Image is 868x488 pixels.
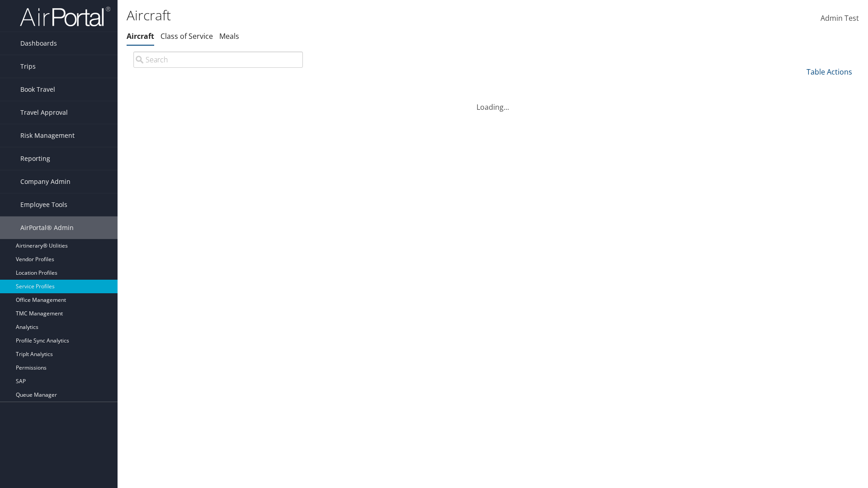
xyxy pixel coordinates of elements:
[821,13,859,23] span: Admin Test
[20,78,55,101] span: Book Travel
[807,67,852,77] a: Table Actions
[20,124,75,147] span: Risk Management
[20,101,68,124] span: Travel Approval
[127,6,615,25] h1: Aircraft
[20,216,74,239] span: AirPortal® Admin
[127,31,154,41] a: Aircraft
[160,31,213,41] a: Class of Service
[20,55,36,78] span: Trips
[133,52,303,68] input: Search
[20,147,50,170] span: Reporting
[20,193,67,216] span: Employee Tools
[20,6,110,27] img: airportal-logo.png
[20,32,57,55] span: Dashboards
[821,5,859,33] a: Admin Test
[20,170,71,193] span: Company Admin
[219,31,239,41] a: Meals
[127,91,859,113] div: Loading...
